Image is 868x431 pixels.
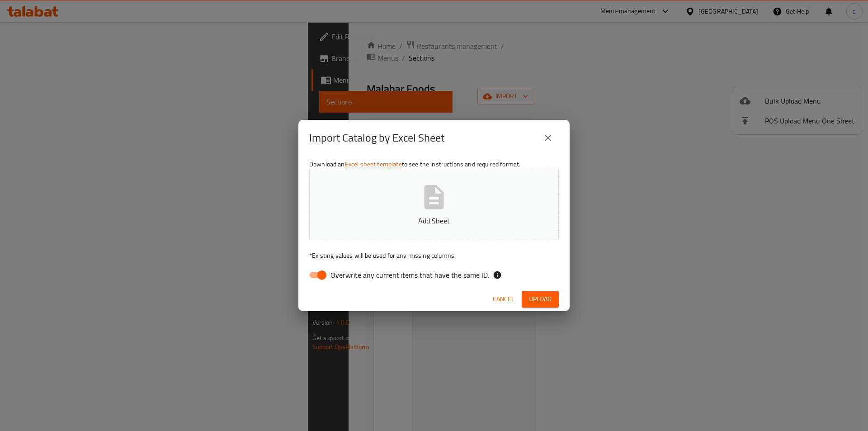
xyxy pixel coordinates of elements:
p: Existing values will be used for any missing columns. [309,251,559,260]
h2: Import Catalog by Excel Sheet [309,131,444,145]
button: Add Sheet [309,169,559,240]
span: Overwrite any current items that have the same ID. [330,270,489,280]
button: Cancel [489,291,518,308]
span: Upload [529,294,552,305]
button: Upload [522,291,559,308]
svg: If the overwrite option isn't selected, then the items that match an existing ID will be ignored ... [493,270,502,279]
a: Excel sheet template [345,158,402,170]
span: Cancel [493,294,514,305]
button: close [537,127,559,149]
div: Download an to see the instructions and required format. [298,156,570,287]
p: Add Sheet [323,215,545,226]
